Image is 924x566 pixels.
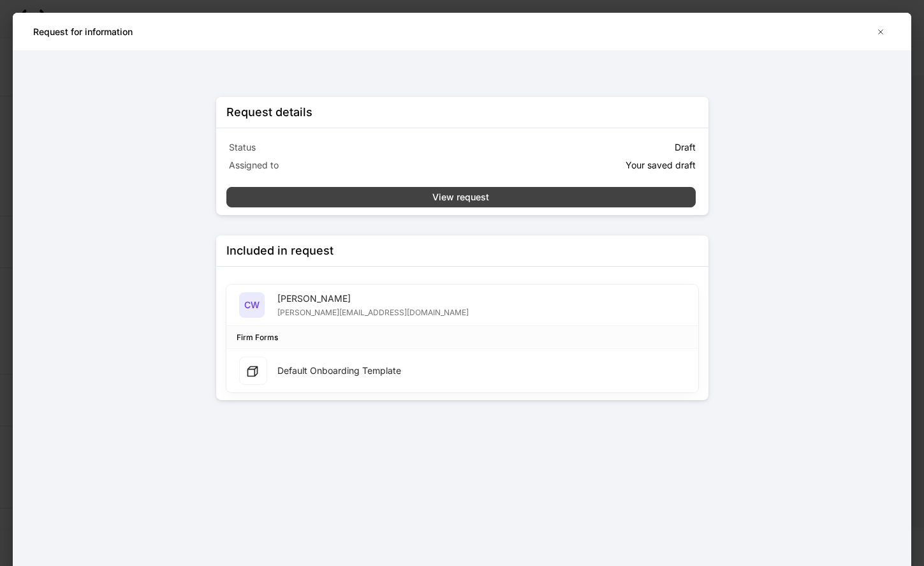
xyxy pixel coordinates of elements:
[229,141,460,154] p: Status
[277,305,469,318] div: [PERSON_NAME][EMAIL_ADDRESS][DOMAIN_NAME]
[226,105,312,120] div: Request details
[226,187,696,207] button: View request
[229,159,460,172] p: Assigned to
[277,364,401,377] div: Default Onboarding Template
[226,243,334,258] div: Included in request
[675,141,696,154] p: Draft
[432,191,489,204] div: View request
[244,299,260,311] h5: CW
[237,331,278,343] div: Firm Forms
[33,26,133,38] h5: Request for information
[277,292,469,305] div: [PERSON_NAME]
[626,159,696,172] p: Your saved draft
